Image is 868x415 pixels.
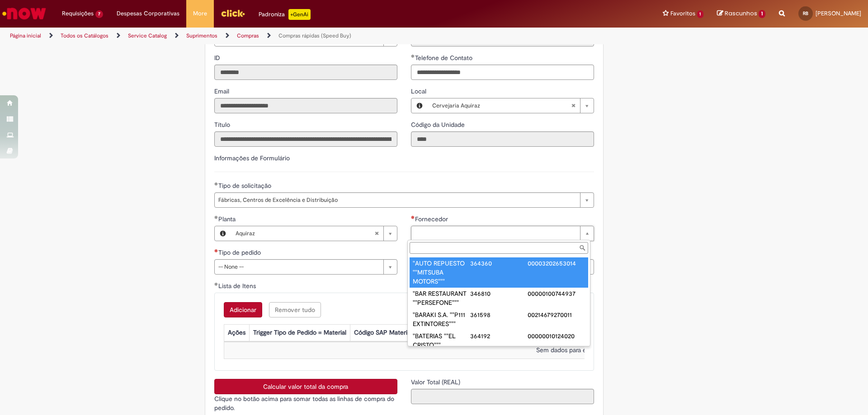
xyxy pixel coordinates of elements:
div: "BARAKI S.A. ""P111 EXTINTORES""" [413,310,470,328]
div: 364360 [470,259,528,268]
div: 364192 [470,331,528,340]
ul: Fornecedor [408,256,590,346]
div: 00214679270011 [528,310,585,319]
div: 361598 [470,310,528,319]
div: "AUTO REPUESTO ""MITSUBA MOTORS""" [413,259,470,286]
div: 00003202653014 [528,259,585,268]
div: 346810 [470,289,528,298]
div: "BAR RESTAURANT ""PERSEFONE""" [413,289,470,307]
div: "BATERIAS ""EL CRISTO""" [413,331,470,350]
div: 00000010124020 [528,331,585,340]
div: 00000100744937 [528,289,585,298]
